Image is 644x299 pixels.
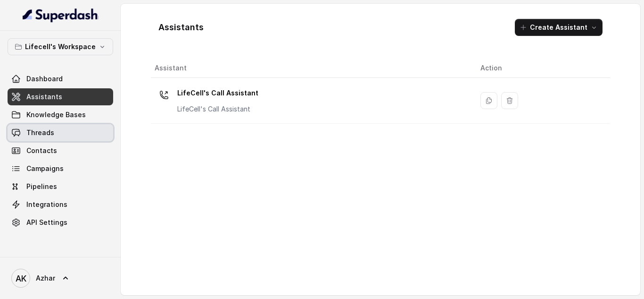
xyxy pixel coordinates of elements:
[23,8,99,23] img: light.svg
[177,104,258,114] p: LifeCell's Call Assistant
[8,106,113,123] a: Knowledge Bases
[515,19,603,36] button: Create Assistant
[36,273,55,283] span: Azhar
[151,59,473,78] th: Assistant
[26,146,57,155] span: Contacts
[26,128,54,137] span: Threads
[8,178,113,195] a: Pipelines
[26,218,67,227] span: API Settings
[26,92,62,102] span: Assistants
[26,182,57,191] span: Pipelines
[26,164,64,173] span: Campaigns
[8,88,113,105] a: Assistants
[8,196,113,213] a: Integrations
[8,214,113,231] a: API Settings
[177,85,258,101] p: LifeCell's Call Assistant
[158,20,204,35] h1: Assistants
[8,124,113,141] a: Threads
[26,110,86,120] span: Knowledge Bases
[8,38,113,55] button: Lifecell's Workspace
[473,59,610,78] th: Action
[26,200,67,209] span: Integrations
[8,70,113,87] a: Dashboard
[16,273,26,283] text: AK
[8,142,113,159] a: Contacts
[25,41,96,52] p: Lifecell's Workspace
[26,74,63,84] span: Dashboard
[8,265,113,291] a: Azhar
[8,160,113,177] a: Campaigns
